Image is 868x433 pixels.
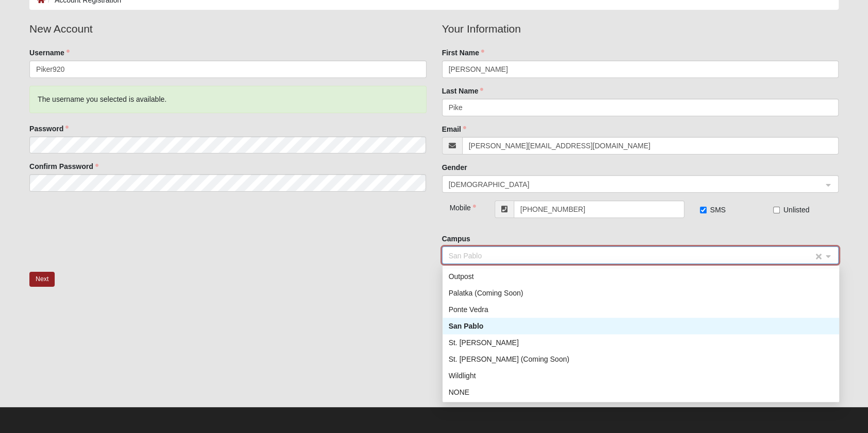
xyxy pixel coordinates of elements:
legend: Your Information [442,21,839,37]
div: NONE [443,384,839,400]
label: Last Name [442,86,484,96]
label: First Name [442,48,484,58]
label: Confirm Password [29,161,99,172]
label: Campus [442,234,470,244]
div: Mobile [442,200,475,213]
div: Wildlight [443,367,839,384]
span: Unlisted [783,206,810,214]
div: St. [PERSON_NAME] (Coming Soon) [449,353,833,365]
div: Ponte Vedra [443,301,839,318]
input: Unlisted [773,207,780,213]
div: San Pablo [443,318,839,334]
div: St. Augustine (Coming Soon) [443,351,839,367]
div: Palatka (Coming Soon) [443,285,839,301]
label: Gender [442,162,467,173]
div: Ponte Vedra [449,304,833,315]
span: Male [449,179,823,190]
button: Next [29,272,55,287]
div: Palatka (Coming Soon) [449,287,833,299]
div: Outpost [443,268,839,285]
span: San Pablo [449,250,813,261]
label: Email [442,124,466,134]
div: NONE [449,386,833,398]
label: Username [29,48,70,58]
div: San Pablo [449,320,833,332]
div: Wildlight [449,370,833,381]
div: The username you selected is available. [29,86,426,113]
div: St. [PERSON_NAME] [449,337,833,348]
span: SMS [710,206,726,214]
label: Password [29,123,69,134]
div: Outpost [449,271,833,282]
legend: New Account [29,21,426,37]
input: SMS [700,207,707,213]
div: St. Johns [443,334,839,351]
